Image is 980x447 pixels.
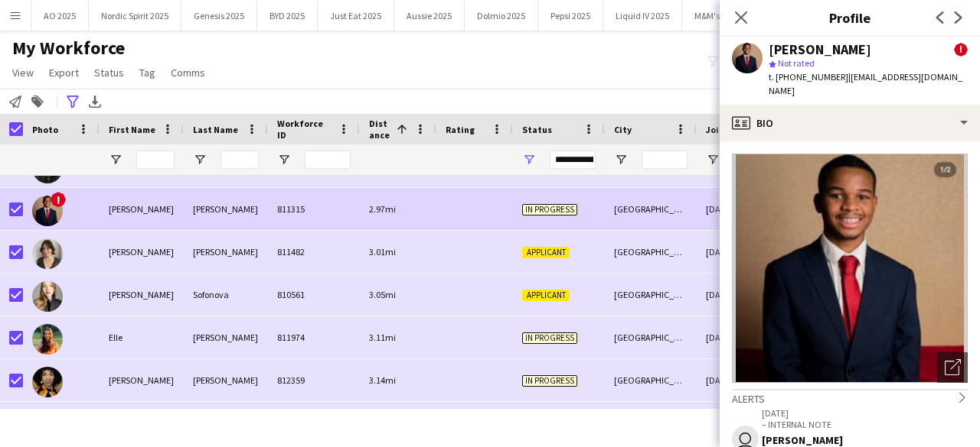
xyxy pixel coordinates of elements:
[605,402,697,444] div: [GEOGRAPHIC_DATA]
[193,124,238,135] span: Last Name
[100,188,184,230] div: [PERSON_NAME]
[268,231,360,273] div: 811482
[369,289,396,300] span: 3.05mi
[268,188,360,230] div: 811315
[184,188,268,230] div: [PERSON_NAME]
[32,196,63,226] img: Daniel Morgan
[762,407,968,419] p: [DATE]
[446,124,475,135] span: Rating
[184,274,268,316] div: Sofonova
[305,151,351,169] input: Workforce ID Filter Input
[605,274,697,316] div: [GEOGRAPHIC_DATA]
[697,274,789,316] div: [DATE]
[769,71,962,96] span: | [EMAIL_ADDRESS][DOMAIN_NAME]
[522,375,577,387] span: In progress
[51,192,66,207] span: !
[538,1,603,31] button: Pepsi 2025
[100,402,184,444] div: [PERSON_NAME]
[318,1,394,31] button: Just Eat 2025
[642,151,688,169] input: City Filter Input
[43,63,85,83] a: Export
[6,92,24,111] app-action-btn: Notify workforce
[605,188,697,230] div: [GEOGRAPHIC_DATA]
[109,124,155,135] span: First Name
[257,1,318,31] button: BYD 2025
[697,316,789,358] div: [DATE]
[277,118,332,141] span: Workforce ID
[100,316,184,358] div: Elle
[136,151,175,169] input: First Name Filter Input
[369,332,396,343] span: 3.11mi
[778,57,815,69] span: Not rated
[614,153,628,167] button: Open Filter Menu
[954,43,968,57] span: !
[697,188,789,230] div: [DATE]
[184,231,268,273] div: [PERSON_NAME]
[732,389,968,406] div: Alerts
[220,151,259,169] input: Last Name Filter Input
[605,316,697,358] div: [GEOGRAPHIC_DATA]
[522,332,577,344] span: In progress
[109,153,122,167] button: Open Filter Menu
[12,37,125,60] span: My Workforce
[165,63,211,83] a: Comms
[133,63,162,83] a: Tag
[369,118,390,141] span: Distance
[522,247,570,258] span: Applicant
[605,231,697,273] div: [GEOGRAPHIC_DATA]
[762,419,968,430] p: – INTERNAL NOTE
[268,402,360,444] div: 812134
[522,124,552,135] span: Status
[49,66,79,79] span: Export
[28,92,47,111] app-action-btn: Add to tag
[268,274,360,316] div: 810561
[394,1,465,31] button: Aussie 2025
[697,231,789,273] div: [DATE]
[605,359,697,401] div: [GEOGRAPHIC_DATA]
[184,359,268,401] div: [PERSON_NAME]
[720,105,980,141] div: Bio
[732,154,968,383] img: Crew avatar or photo
[465,1,538,31] button: Dolmio 2025
[268,359,360,401] div: 812359
[697,359,789,401] div: [DATE]
[32,238,63,269] img: Emily Matthews
[100,231,184,273] div: [PERSON_NAME]
[89,1,181,31] button: Nordic Spirit 2025
[769,71,848,83] span: t. [PHONE_NUMBER]
[369,374,396,386] span: 3.14mi
[184,316,268,358] div: [PERSON_NAME]
[6,63,40,83] a: View
[86,92,104,111] app-action-btn: Export XLSX
[32,124,58,135] span: Photo
[697,402,789,444] div: [DATE]
[522,204,577,215] span: In progress
[706,124,736,135] span: Joined
[100,274,184,316] div: [PERSON_NAME]
[937,352,968,383] div: Open photos pop-in
[100,359,184,401] div: [PERSON_NAME]
[369,246,396,258] span: 3.01mi
[139,66,155,79] span: Tag
[277,153,291,167] button: Open Filter Menu
[762,433,968,447] div: [PERSON_NAME]
[12,66,34,79] span: View
[88,63,130,83] a: Status
[32,281,63,312] img: Elena Sofonova
[522,153,536,167] button: Open Filter Menu
[193,153,207,167] button: Open Filter Menu
[94,66,124,79] span: Status
[720,8,980,28] h3: Profile
[64,92,82,111] app-action-btn: Advanced filters
[706,153,720,167] button: Open Filter Menu
[603,1,682,31] button: Liquid IV 2025
[522,290,570,301] span: Applicant
[181,1,257,31] button: Genesis 2025
[171,66,205,79] span: Comms
[184,402,268,444] div: [PERSON_NAME]
[32,324,63,355] img: Elle Pollock
[369,203,396,215] span: 2.97mi
[31,1,89,31] button: AO 2025
[682,1,753,31] button: M&M's 2025
[614,124,632,135] span: City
